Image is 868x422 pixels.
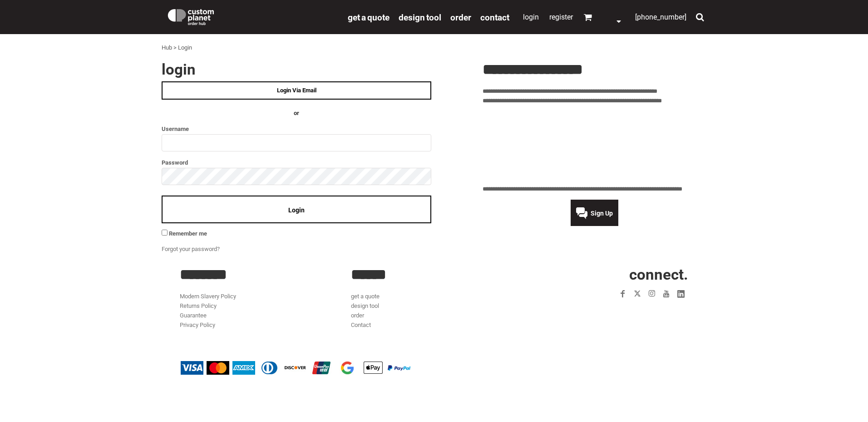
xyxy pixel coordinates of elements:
[162,246,220,252] a: Forgot your password?
[288,206,305,214] span: Login
[348,12,390,22] a: get a quote
[162,109,431,118] h4: OR
[362,361,385,375] img: Apple Pay
[166,7,216,25] img: Custom Planet
[173,43,177,53] div: >
[162,157,431,168] label: Password
[162,2,343,30] a: Custom Planet
[180,302,217,309] a: Returns Policy
[480,12,509,23] span: Contact
[483,111,706,179] iframe: Customer reviews powered by Trustpilot
[180,293,236,300] a: Modern Slavery Policy
[348,12,390,23] span: get a quote
[480,12,509,22] a: Contact
[351,312,364,319] a: order
[635,13,686,21] span: [PHONE_NUMBER]
[336,361,359,375] img: Google Pay
[549,13,573,21] a: Register
[351,302,379,309] a: design tool
[169,230,207,237] span: Remember me
[180,322,215,328] a: Privacy Policy
[450,12,471,23] span: order
[178,43,192,53] div: Login
[180,312,207,319] a: Guarantee
[450,12,471,22] a: order
[162,230,168,236] input: Remember me
[351,293,380,300] a: get a quote
[162,124,431,134] label: Username
[351,322,371,328] a: Contact
[523,267,688,282] h2: CONNECT.
[399,12,441,22] a: design tool
[399,12,441,23] span: design tool
[388,365,410,371] img: PayPal
[277,87,316,94] span: Login Via Email
[310,361,333,375] img: China UnionPay
[162,62,431,77] h2: Login
[284,361,307,375] img: Discover
[181,361,203,375] img: Visa
[207,361,229,375] img: Mastercard
[523,13,539,21] a: Login
[258,361,281,375] img: Diners Club
[591,210,613,217] span: Sign Up
[563,306,688,317] iframe: Customer reviews powered by Trustpilot
[162,81,431,100] a: Login Via Email
[162,44,172,51] a: Hub
[232,361,255,375] img: American Express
